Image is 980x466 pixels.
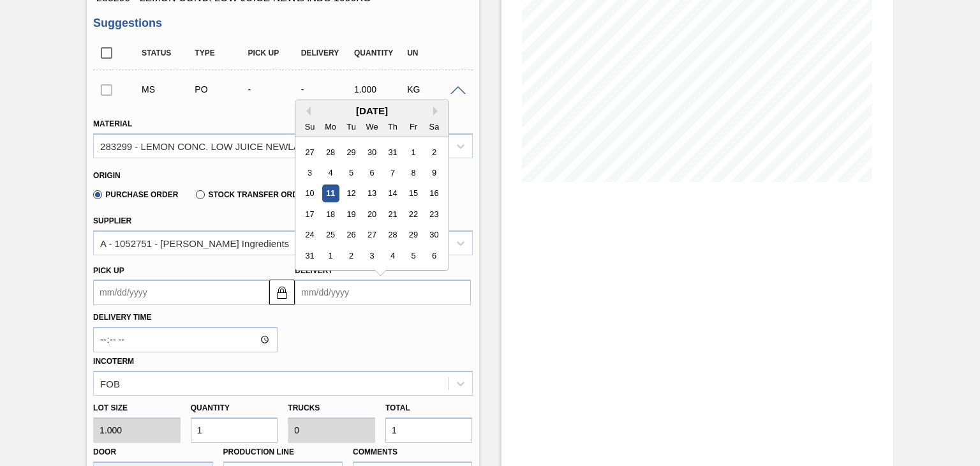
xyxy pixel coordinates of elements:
[384,185,401,202] div: Choose Thursday, August 14th, 2025
[364,185,381,202] div: Choose Wednesday, August 13th, 2025
[93,447,116,456] label: Door
[100,378,120,389] div: FOB
[385,403,410,412] label: Total
[426,206,443,223] div: Choose Saturday, August 23rd, 2025
[191,403,230,412] label: Quantity
[274,285,290,300] img: locked
[426,185,443,202] div: Choose Saturday, August 16th, 2025
[405,206,422,223] div: Choose Friday, August 22nd, 2025
[322,164,339,181] div: Choose Monday, August 4th, 2025
[405,185,422,202] div: Choose Friday, August 15th, 2025
[93,357,134,366] label: Incoterm
[93,216,131,225] label: Supplier
[384,247,401,264] div: Choose Thursday, September 4th, 2025
[245,84,303,94] div: -
[405,144,422,161] div: Choose Friday, August 1st, 2025
[322,185,339,202] div: Choose Monday, August 11th, 2025
[384,206,401,223] div: Choose Thursday, August 21st, 2025
[322,247,339,264] div: Choose Monday, September 1st, 2025
[301,206,318,223] div: Choose Sunday, August 17th, 2025
[302,107,311,116] button: Previous Month
[301,118,318,135] div: Su
[384,227,401,244] div: Choose Thursday, August 28th, 2025
[301,144,318,161] div: Choose Sunday, July 27th, 2025
[404,49,462,57] div: UN
[343,118,360,135] div: Tu
[223,447,294,456] label: Production Line
[433,107,442,116] button: Next Month
[93,266,124,275] label: Pick up
[405,227,422,244] div: Choose Friday, August 29th, 2025
[343,144,360,161] div: Choose Tuesday, July 29th, 2025
[343,185,360,202] div: Choose Tuesday, August 12th, 2025
[426,164,443,181] div: Choose Saturday, August 9th, 2025
[93,119,132,128] label: Material
[405,164,422,181] div: Choose Friday, August 8th, 2025
[322,118,339,135] div: Mo
[351,49,409,57] div: Quantity
[364,144,381,161] div: Choose Wednesday, July 30th, 2025
[384,164,401,181] div: Choose Thursday, August 7th, 2025
[191,84,249,94] div: Purchase order
[322,144,339,161] div: Choose Monday, July 28th, 2025
[343,247,360,264] div: Choose Tuesday, September 2nd, 2025
[364,164,381,181] div: Choose Wednesday, August 6th, 2025
[138,84,197,94] div: Manual Suggestion
[298,84,356,94] div: -
[301,247,318,264] div: Choose Sunday, August 31st, 2025
[364,247,381,264] div: Choose Wednesday, September 3rd, 2025
[245,49,303,57] div: Pick up
[301,185,318,202] div: Choose Sunday, August 10th, 2025
[93,280,269,305] input: mm/dd/yyyy
[100,140,357,151] div: 283299 - LEMON CONC. LOW JUICE NEWLANDS 1000KG
[295,280,471,305] input: mm/dd/yyyy
[384,118,401,135] div: Th
[426,247,443,264] div: Choose Saturday, September 6th, 2025
[384,144,401,161] div: Choose Thursday, July 31st, 2025
[404,84,462,94] div: KG
[93,308,278,327] label: Delivery Time
[343,164,360,181] div: Choose Tuesday, August 5th, 2025
[288,403,320,412] label: Trucks
[191,49,249,57] div: Type
[93,190,178,199] label: Purchase Order
[93,399,181,417] label: Lot size
[301,164,318,181] div: Choose Sunday, August 3rd, 2025
[364,227,381,244] div: Choose Wednesday, August 27th, 2025
[351,84,409,94] div: 1.000
[93,171,121,180] label: Origin
[100,237,289,248] div: A - 1052751 - [PERSON_NAME] Ingredients
[196,190,308,199] label: Stock Transfer Order
[295,105,449,116] div: [DATE]
[364,118,381,135] div: We
[301,227,318,244] div: Choose Sunday, August 24th, 2025
[405,247,422,264] div: Choose Friday, September 5th, 2025
[343,227,360,244] div: Choose Tuesday, August 26th, 2025
[300,142,445,266] div: month 2025-08
[93,17,472,30] h3: Suggestions
[426,227,443,244] div: Choose Saturday, August 30th, 2025
[426,144,443,161] div: Choose Saturday, August 2nd, 2025
[295,266,333,275] label: Delivery
[353,443,472,462] label: Comments
[343,206,360,223] div: Choose Tuesday, August 19th, 2025
[426,118,443,135] div: Sa
[269,280,295,305] button: locked
[322,206,339,223] div: Choose Monday, August 18th, 2025
[298,49,356,57] div: Delivery
[322,227,339,244] div: Choose Monday, August 25th, 2025
[138,49,197,57] div: Status
[405,118,422,135] div: Fr
[364,206,381,223] div: Choose Wednesday, August 20th, 2025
